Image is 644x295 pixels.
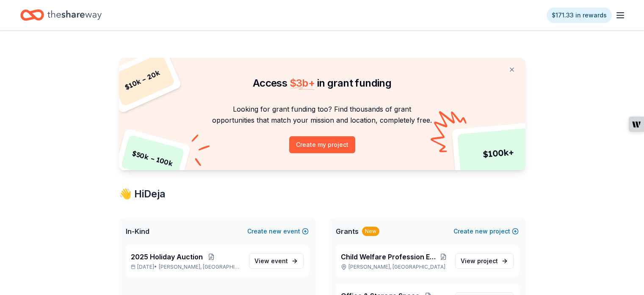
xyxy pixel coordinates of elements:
[126,226,149,236] span: In-Kind
[109,53,175,107] div: $ 10k – 20k
[289,136,355,153] button: Create my project
[341,264,448,270] p: [PERSON_NAME], [GEOGRAPHIC_DATA]
[249,253,304,269] a: View event
[477,257,498,264] span: project
[254,256,288,266] span: View
[119,187,525,201] div: 👋 Hi Deja
[131,264,242,270] p: [DATE] •
[253,77,391,89] span: Access in grant funding
[247,226,309,236] button: Createnewevent
[336,226,359,236] span: Grants
[131,252,203,262] span: 2025 Holiday Auction
[269,226,282,236] span: new
[159,264,242,270] span: [PERSON_NAME], [GEOGRAPHIC_DATA]
[547,8,612,23] a: $171.33 in rewards
[362,227,379,236] div: New
[129,104,515,126] p: Looking for grant funding too? Find thousands of grant opportunities that match your mission and ...
[461,256,498,266] span: View
[341,252,439,262] span: Child Welfare Profession Expansion and Investment
[271,257,288,264] span: event
[475,226,488,236] span: new
[20,5,102,25] a: Home
[453,226,519,236] button: Createnewproject
[455,253,514,269] a: View project
[290,77,315,89] span: $ 3b +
